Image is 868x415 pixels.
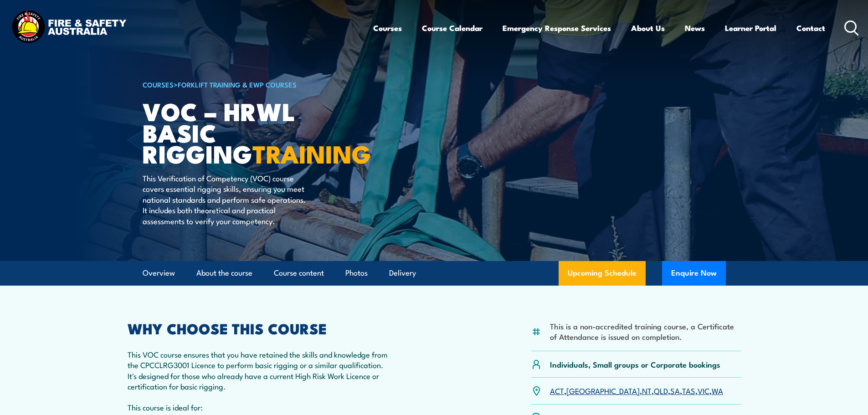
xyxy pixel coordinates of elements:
[566,385,640,396] a: [GEOGRAPHIC_DATA]
[712,385,723,396] a: WA
[550,359,720,369] p: Individuals, Small groups or Corporate bookings
[662,261,726,286] button: Enquire Now
[373,16,402,40] a: Courses
[143,79,174,89] a: COURSES
[642,385,652,396] a: NT
[725,16,776,40] a: Learner Portal
[670,385,680,396] a: SA
[128,349,394,392] p: This VOC course ensures that you have retained the skills and knowledge from the CPCCLRG3001 Lice...
[389,261,416,285] a: Delivery
[550,385,723,396] p: , , , , , , ,
[631,16,665,40] a: About Us
[143,173,309,226] p: This Verification of Competency (VOC) course covers essential rigging skills, ensuring you meet n...
[682,385,695,396] a: TAS
[252,134,371,172] strong: TRAINING
[128,322,394,334] h2: WHY CHOOSE THIS COURSE
[698,385,709,396] a: VIC
[274,261,324,285] a: Course content
[503,16,611,40] a: Emergency Response Services
[654,385,668,396] a: QLD
[796,16,825,40] a: Contact
[178,79,297,89] a: Forklift Training & EWP Courses
[345,261,368,285] a: Photos
[143,79,368,90] h6: >
[559,261,646,286] a: Upcoming Schedule
[550,385,564,396] a: ACT
[128,402,394,412] p: This course is ideal for:
[143,100,368,164] h1: VOC – HRWL Basic Rigging
[422,16,483,40] a: Course Calendar
[685,16,705,40] a: News
[143,261,175,285] a: Overview
[550,321,741,342] li: This is a non-accredited training course, a Certificate of Attendance is issued on completion.
[196,261,252,285] a: About the course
